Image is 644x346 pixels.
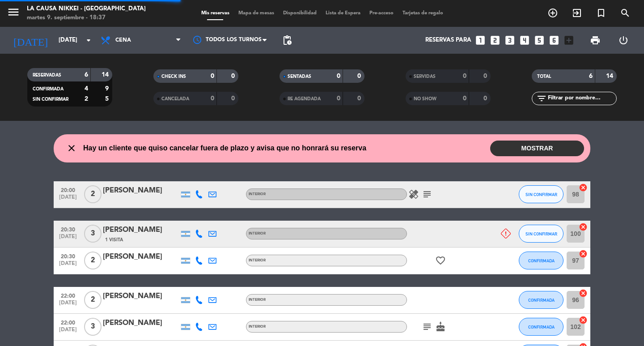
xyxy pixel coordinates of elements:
span: Mapa de mesas [234,11,279,16]
span: print [590,35,601,46]
span: NO SHOW [414,97,436,101]
span: CONFIRMADA [528,325,555,329]
span: [DATE] [57,327,79,337]
i: exit_to_app [572,8,582,18]
button: SIN CONFIRMAR [519,185,563,203]
i: arrow_drop_down [83,35,94,46]
button: SIN CONFIRMAR [519,225,563,243]
strong: 0 [211,73,214,79]
strong: 0 [231,95,237,102]
span: [DATE] [57,261,79,271]
strong: 0 [337,95,340,102]
span: SIN CONFIRMAR [33,97,68,102]
span: Cena [115,37,131,43]
div: [PERSON_NAME] [103,224,179,236]
span: 2 [84,252,102,269]
span: RESERVADAS [33,73,61,77]
button: CONFIRMADA [519,291,563,309]
i: cancel [579,183,588,192]
div: [PERSON_NAME] [103,185,179,196]
span: INTERIOR [249,298,266,302]
div: [PERSON_NAME] [103,317,179,329]
span: 20:30 [57,251,79,261]
strong: 0 [483,73,489,79]
strong: 0 [463,95,466,102]
span: Disponibilidad [279,11,321,16]
span: Tarjetas de regalo [398,11,448,16]
span: 2 [84,185,102,203]
strong: 0 [211,95,214,102]
i: cancel [579,249,588,258]
i: cancel [579,289,588,298]
span: 3 [84,318,102,336]
i: cake [435,321,446,332]
strong: 0 [463,73,466,79]
span: SIN CONFIRMAR [525,231,557,236]
strong: 4 [85,85,88,92]
span: CANCELADA [161,97,189,101]
button: CONFIRMADA [519,252,563,269]
i: subject [422,321,432,332]
span: INTERIOR [249,259,266,262]
i: looks_4 [519,34,530,46]
span: CONFIRMADA [33,87,64,91]
strong: 0 [231,73,237,79]
span: INTERIOR [249,192,266,196]
i: turned_in_not [596,8,606,18]
span: INTERIOR [249,232,266,235]
span: pending_actions [282,35,292,46]
div: [PERSON_NAME] [103,290,179,302]
i: filter_list [536,93,547,104]
i: close [66,143,77,154]
span: 22:00 [57,317,79,327]
strong: 5 [105,96,110,102]
div: La Causa Nikkei - [GEOGRAPHIC_DATA] [27,4,146,13]
i: menu [7,5,20,19]
i: looks_5 [534,34,545,46]
span: RE AGENDADA [288,97,321,101]
strong: 14 [606,73,615,79]
strong: 0 [357,73,363,79]
span: SENTADAS [288,74,311,79]
span: 3 [84,225,102,243]
span: [DATE] [57,234,79,244]
strong: 0 [357,95,363,102]
span: Lista de Espera [321,11,365,16]
button: menu [7,5,20,22]
span: 1 Visita [105,236,123,243]
button: CONFIRMADA [519,318,563,336]
i: looks_two [489,34,501,46]
i: looks_one [475,34,486,46]
i: add_circle_outline [547,8,558,18]
span: Hay un cliente que quiso cancelar fuera de plazo y avisa que no honrará su reserva [83,142,366,154]
i: looks_3 [504,34,516,46]
div: LOG OUT [609,27,637,54]
span: Reservas para [425,37,471,44]
i: healing [408,189,419,200]
span: 20:00 [57,184,79,195]
strong: 9 [105,85,110,92]
strong: 2 [85,96,88,102]
strong: 0 [337,73,340,79]
strong: 14 [102,72,110,78]
i: [DATE] [7,30,54,50]
input: Filtrar por nombre... [547,94,616,103]
i: power_settings_new [618,35,629,46]
span: [DATE] [57,300,79,310]
i: search [620,8,631,18]
i: cancel [579,316,588,325]
strong: 6 [85,72,88,78]
span: SERVIDAS [414,74,436,79]
span: CHECK INS [161,74,186,79]
span: CONFIRMADA [528,258,555,263]
div: [PERSON_NAME] [103,251,179,263]
i: looks_6 [548,34,560,46]
span: CONFIRMADA [528,298,555,303]
span: SIN CONFIRMAR [525,192,557,197]
span: 2 [84,291,102,309]
i: cancel [579,222,588,231]
i: add_box [563,34,575,46]
span: INTERIOR [249,325,266,329]
strong: 6 [589,73,593,79]
div: martes 9. septiembre - 18:37 [27,13,146,22]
